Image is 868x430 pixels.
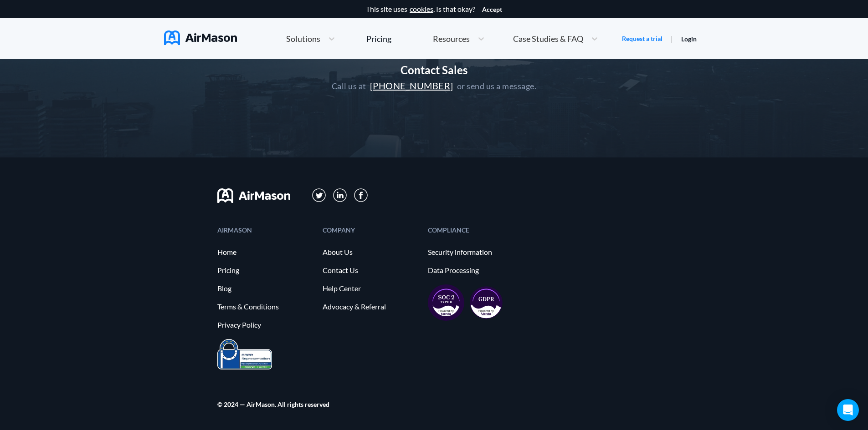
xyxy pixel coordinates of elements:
a: About Us [323,248,419,256]
div: COMPLIANCE [428,227,524,233]
a: Home [217,248,313,256]
a: Request a trial [622,34,663,43]
a: cookies [410,5,433,13]
span: Case Studies & FAQ [513,35,583,43]
button: Accept cookies [482,6,502,13]
div: AIRMASON [217,227,313,233]
a: Security information [428,248,524,256]
a: Terms & Conditions [217,303,313,311]
div: © 2024 — AirMason. All rights reserved [217,401,329,407]
span: Resources [433,35,470,43]
a: Login [681,35,697,43]
a: Advocacy & Referral [323,303,419,311]
span: Solutions [286,35,320,43]
img: prighter-certificate-eu-7c0b0bead1821e86115914626e15d079.png [217,339,272,369]
a: Blog [217,284,313,293]
span: [PHONE_NUMBER] [370,80,453,91]
a: Pricing [366,30,391,47]
a: Pricing [217,266,313,274]
a: Contact Us [323,266,419,274]
a: [PHONE_NUMBER] [366,81,457,91]
img: svg+xml;base64,PD94bWwgdmVyc2lvbj0iMS4wIiBlbmNvZGluZz0iVVRGLTgiPz4KPHN2ZyB3aWR0aD0iMzFweCIgaGVpZ2... [312,188,326,202]
a: Privacy Policy [217,321,313,329]
div: Contact Sales [332,64,537,76]
div: Call us at or send us a message. [332,80,537,91]
a: Help Center [323,284,419,293]
img: soc2-17851990f8204ed92eb8cdb2d5e8da73.svg [428,284,464,321]
img: svg+xml;base64,PHN2ZyB3aWR0aD0iMTYwIiBoZWlnaHQ9IjMyIiB2aWV3Qm94PSIwIDAgMTYwIDMyIiBmaWxsPSJub25lIi... [217,188,290,203]
a: Data Processing [428,266,524,274]
div: Pricing [366,35,391,43]
img: svg+xml;base64,PD94bWwgdmVyc2lvbj0iMS4wIiBlbmNvZGluZz0iVVRGLTgiPz4KPHN2ZyB3aWR0aD0iMzBweCIgaGVpZ2... [354,188,368,202]
div: COMPANY [323,227,419,233]
img: AirMason Logo [164,30,237,45]
img: svg+xml;base64,PD94bWwgdmVyc2lvbj0iMS4wIiBlbmNvZGluZz0iVVRGLTgiPz4KPHN2ZyB3aWR0aD0iMzFweCIgaGVpZ2... [333,188,347,202]
img: gdpr-98ea35551734e2af8fd9405dbdaf8c18.svg [470,286,503,319]
span: | [671,34,673,43]
div: Open Intercom Messenger [837,399,859,421]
